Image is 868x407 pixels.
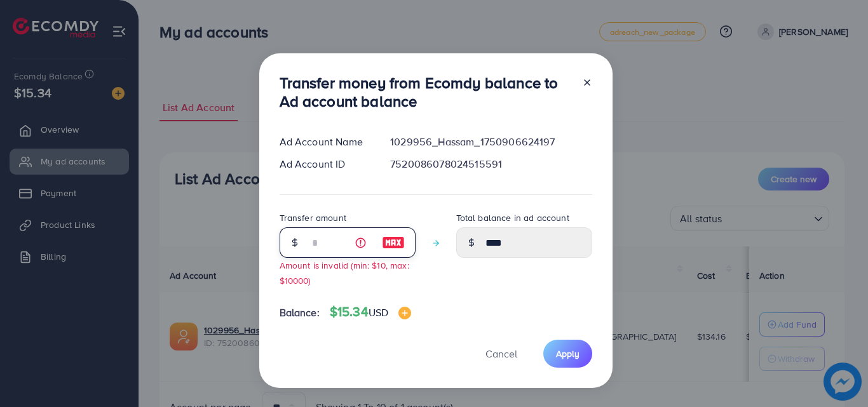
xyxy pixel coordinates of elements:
[269,157,381,171] div: Ad Account ID
[280,211,346,224] label: Transfer amount
[330,304,411,320] h4: $15.34
[280,259,409,286] small: Amount is invalid (min: $10, max: $10000)
[456,211,569,224] label: Total balance in ad account
[543,340,592,367] button: Apply
[369,305,388,319] span: USD
[485,347,517,361] span: Cancel
[280,74,572,110] h3: Transfer money from Ecomdy balance to Ad account balance
[556,347,580,360] span: Apply
[470,340,533,367] button: Cancel
[269,135,381,149] div: Ad Account Name
[382,235,405,250] img: image
[380,157,602,171] div: 7520086078024515591
[280,305,320,320] span: Balance:
[380,135,602,149] div: 1029956_Hassam_1750906624197
[398,307,411,319] img: image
